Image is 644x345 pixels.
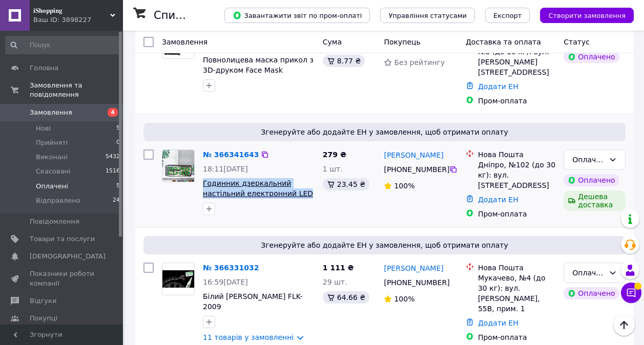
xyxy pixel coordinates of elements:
[33,15,123,25] div: Ваш ID: 3898227
[30,296,56,306] span: Відгуки
[116,138,120,147] span: 0
[530,11,634,19] a: Створити замовлення
[36,167,71,176] span: Скасовані
[30,234,95,244] span: Товари та послуги
[36,138,68,147] span: Прийняті
[203,333,294,341] a: 11 товарів у замовленні
[394,295,414,303] span: 100%
[203,179,313,208] a: Годинник дзеркальний настільний електронний LED 3821L Black
[148,127,621,137] span: Згенеруйте або додайте ЕН у замовлення, щоб отримати оплату
[203,165,248,173] span: 18:11[DATE]
[478,36,555,77] div: [GEOGRAPHIC_DATA], №8 (до 10 кг): вул. [PERSON_NAME][STREET_ADDRESS]
[478,273,555,314] div: Мукачево, №4 (до 30 кг): вул. [PERSON_NAME], 55В, прим. 1
[323,165,343,173] span: 1 шт.
[384,38,420,46] span: Покупець
[233,11,362,20] span: Завантажити звіт по пром-оплаті
[323,150,346,159] span: 279 ₴
[113,196,120,205] span: 24
[478,96,555,106] div: Пром-оплата
[564,174,619,186] div: Оплачено
[162,38,207,46] span: Замовлення
[323,55,365,67] div: 8.77 ₴
[162,270,194,288] img: Фото товару
[478,319,518,327] a: Додати ЕН
[33,6,110,15] span: 𝐢𝐒𝐡𝐨𝐩𝐩𝐢𝐧𝐠
[162,150,194,182] img: Фото товару
[36,124,51,133] span: Нові
[478,160,555,190] div: Дніпро, №102 (до 30 кг): вул. [STREET_ADDRESS]
[572,267,605,278] div: Оплачено
[203,264,259,272] a: № 366331032
[108,108,118,117] span: 4
[323,264,354,272] span: 1 111 ₴
[478,332,555,342] div: Пром-оплата
[203,150,259,159] a: № 366341643
[478,263,555,273] div: Нова Пошта
[384,150,443,160] a: [PERSON_NAME]
[564,287,619,299] div: Оплачено
[106,153,120,162] span: 5432
[203,292,302,311] a: Білий [PERSON_NAME] FLK-2009
[548,12,626,19] span: Створити замовлення
[621,283,641,303] button: Чат з покупцем
[323,38,342,46] span: Cума
[224,8,370,23] button: Завантажити звіт по пром-оплаті
[30,108,72,117] span: Замовлення
[30,217,79,226] span: Повідомлення
[116,182,120,191] span: 5
[154,9,258,21] h1: Список замовлень
[5,36,121,54] input: Пошук
[493,12,522,19] span: Експорт
[388,12,467,19] span: Управління статусами
[613,314,635,336] button: Наверх
[323,178,369,190] div: 23.45 ₴
[148,240,621,250] span: Згенеруйте або додайте ЕН у замовлення, щоб отримати оплату
[36,182,68,191] span: Оплачені
[36,196,80,205] span: Відправлено
[572,154,605,165] div: Оплачено
[30,269,95,288] span: Показники роботи компанії
[478,209,555,219] div: Пром-оплата
[485,8,530,23] button: Експорт
[203,278,248,286] span: 16:59[DATE]
[384,263,443,273] a: [PERSON_NAME]
[106,167,120,176] span: 1516
[478,149,555,160] div: Нова Пошта
[30,314,57,323] span: Покупці
[394,58,445,67] span: Без рейтингу
[323,291,369,304] div: 64.66 ₴
[382,275,449,290] div: [PHONE_NUMBER]
[30,81,123,99] span: Замовлення та повідомлення
[162,263,195,295] a: Фото товару
[30,252,106,261] span: [DEMOGRAPHIC_DATA]
[116,124,120,133] span: 5
[30,63,58,73] span: Головна
[323,278,347,286] span: 29 шт.
[564,190,626,211] div: Дешева доставка
[380,8,475,23] button: Управління статусами
[394,182,414,190] span: 100%
[564,38,590,46] span: Статус
[478,196,518,204] a: Додати ЕН
[564,51,619,63] div: Оплачено
[540,8,634,23] button: Створити замовлення
[36,153,68,162] span: Виконані
[162,149,195,182] a: Фото товару
[466,38,541,46] span: Доставка та оплата
[382,162,449,177] div: [PHONE_NUMBER]
[478,82,518,91] a: Додати ЕН
[203,56,314,84] a: Повнолицева маска прикол з 3D-друком Face Mask Simulation Model 9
